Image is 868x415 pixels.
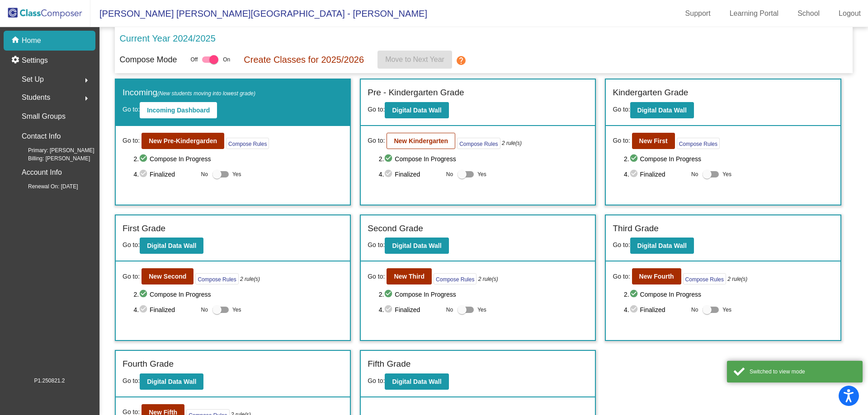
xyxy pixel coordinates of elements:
span: Yes [722,304,731,315]
p: Settings [22,55,48,66]
p: Home [22,35,41,46]
label: Second Grade [368,222,423,235]
mat-icon: check_circle [629,154,640,164]
mat-icon: check_circle [384,154,395,164]
span: [PERSON_NAME] [PERSON_NAME][GEOGRAPHIC_DATA] - [PERSON_NAME] [90,6,427,21]
button: New First [632,133,675,149]
span: Go to: [123,377,140,384]
span: Go to: [368,377,385,384]
button: New Pre-Kindergarden [142,133,224,149]
p: Contact Info [22,130,61,143]
button: Compose Rules [677,138,720,149]
p: Small Groups [22,110,66,123]
button: New Second [142,268,193,284]
b: Digital Data Wall [392,242,441,249]
button: Compose Rules [226,138,269,149]
button: Compose Rules [434,273,476,284]
label: Kindergarten Grade [613,86,688,99]
i: 2 rule(s) [240,275,260,283]
p: Compose Mode [119,54,177,66]
button: Digital Data Wall [385,238,448,254]
span: Yes [232,169,241,180]
span: (New students moving into lowest grade) [157,90,255,97]
button: Digital Data Wall [385,373,448,390]
label: Incoming [123,86,255,99]
span: No [446,306,453,314]
span: Go to: [368,241,385,248]
span: 2. Compose In Progress [624,154,834,164]
p: Current Year 2024/2025 [119,32,215,45]
b: New First [639,137,668,145]
span: Billing: [PERSON_NAME] [14,154,90,163]
i: 2 rule(s) [727,275,747,283]
b: Digital Data Wall [147,378,196,385]
label: Fifth Grade [368,358,410,371]
b: New Kindergarten [394,137,448,145]
button: Digital Data Wall [630,238,694,254]
span: 4. Finalized [379,304,442,315]
button: New Third [387,268,432,284]
b: Digital Data Wall [147,242,196,249]
span: No [201,306,208,314]
span: Go to: [613,241,630,248]
mat-icon: check_circle [139,304,150,315]
mat-icon: check_circle [139,289,150,300]
mat-icon: check_circle [629,304,640,315]
b: Digital Data Wall [392,378,441,385]
i: 2 rule(s) [502,139,522,147]
span: Set Up [22,73,44,86]
p: Account Info [22,166,62,179]
span: Yes [232,304,241,315]
label: Pre - Kindergarten Grade [368,86,464,99]
b: Digital Data Wall [637,107,687,114]
button: Digital Data Wall [630,102,694,118]
label: Third Grade [613,222,658,235]
span: No [691,170,698,178]
span: Go to: [123,106,140,113]
b: New Third [394,273,425,280]
span: Renewal On: [DATE] [14,182,78,191]
button: Digital Data Wall [385,102,448,118]
span: 2. Compose In Progress [379,289,589,300]
mat-icon: settings [11,55,22,66]
span: 4. Finalized [379,169,442,180]
span: 2. Compose In Progress [133,154,343,164]
span: 4. Finalized [133,304,196,315]
a: School [790,6,827,21]
button: Move to Next Year [377,51,452,69]
a: Support [678,6,718,21]
mat-icon: check_circle [384,304,395,315]
span: Move to Next Year [385,56,444,63]
span: 2. Compose In Progress [379,154,589,164]
span: 2. Compose In Progress [133,289,343,300]
span: Go to: [368,136,385,145]
span: 4. Finalized [624,169,687,180]
span: Go to: [368,106,385,113]
span: Go to: [368,272,385,281]
button: Digital Data Wall [140,373,203,390]
mat-icon: check_circle [384,169,395,180]
span: 2. Compose In Progress [624,289,834,300]
mat-icon: help [456,55,467,66]
a: Logout [831,6,868,21]
span: Go to: [613,272,630,281]
span: No [201,170,208,178]
span: Yes [722,169,731,180]
button: Digital Data Wall [140,238,203,254]
span: 4. Finalized [133,169,196,180]
button: Compose Rules [457,138,500,149]
span: 4. Finalized [624,304,687,315]
mat-icon: check_circle [629,169,640,180]
button: New Kindergarten [387,133,455,149]
label: First Grade [123,222,165,235]
span: Yes [477,169,486,180]
span: Students [22,91,50,104]
i: 2 rule(s) [478,275,498,283]
button: Incoming Dashboard [140,102,217,118]
span: Go to: [123,272,140,281]
mat-icon: arrow_right [81,93,92,104]
span: Primary: [PERSON_NAME] [14,146,94,154]
span: Yes [477,304,486,315]
b: New Pre-Kindergarden [149,137,217,145]
b: New Second [149,273,186,280]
